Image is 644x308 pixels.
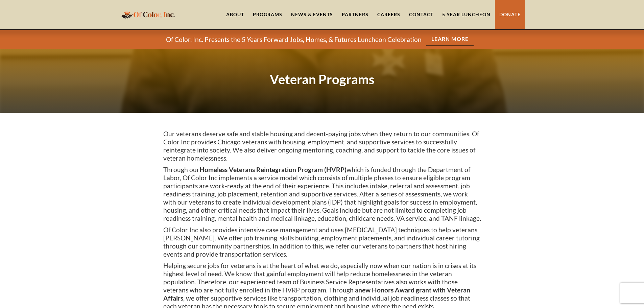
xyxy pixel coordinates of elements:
a: home [119,6,177,22]
strong: Veteran Programs [270,71,375,87]
strong: Homeless Veterans Reintegration Program (HVRP) [199,166,347,173]
strong: new Honors Award grant with Veteran Affairs [163,286,470,302]
p: Of Color, Inc. Presents the 5 Years Forward Jobs, Homes, & Futures Luncheon Celebration [166,35,422,44]
p: Through our which is funded through the Department of Labor, Of Color Inc implements a service mo... [163,166,481,222]
p: Of Color Inc also provides intensive case management and uses [MEDICAL_DATA] techniques to help v... [163,226,481,258]
div: Programs [253,11,282,18]
p: Our veterans deserve safe and stable housing and decent-paying jobs when they return to our commu... [163,130,481,162]
a: Learn More [426,32,474,46]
